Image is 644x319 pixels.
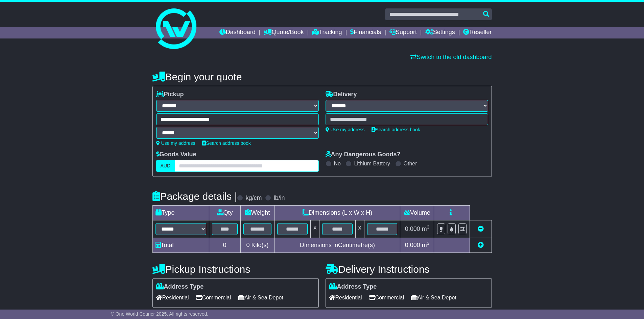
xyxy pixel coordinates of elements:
span: m [422,225,430,232]
a: Settings [425,27,455,38]
a: Quote/Book [264,27,304,38]
td: Volume [400,206,434,220]
label: Any Dangerous Goods? [326,151,401,158]
td: Dimensions in Centimetre(s) [275,238,400,253]
h4: Package details | [152,191,237,202]
sup: 3 [427,241,430,246]
a: Use my address [326,127,365,132]
span: Commercial [196,292,231,303]
a: Switch to the old dashboard [410,54,492,60]
a: Tracking [312,27,342,38]
h4: Delivery Instructions [326,264,492,275]
label: Delivery [326,91,357,98]
a: Search address book [372,127,420,132]
label: Other [404,160,417,167]
td: Kilo(s) [240,238,275,253]
a: Reseller [463,27,492,38]
label: Lithium Battery [354,160,390,167]
td: 0 [209,238,240,253]
td: x [355,220,364,238]
td: Total [152,238,209,253]
a: Remove this item [478,225,484,232]
label: Goods Value [156,151,196,158]
span: Commercial [369,292,404,303]
a: Financials [350,27,381,38]
h4: Begin your quote [152,71,492,82]
td: x [311,220,319,238]
label: lb/in [273,194,285,202]
span: m [422,242,430,248]
a: Add new item [478,242,484,248]
a: Dashboard [219,27,256,38]
label: AUD [156,160,175,172]
span: Air & Sea Depot [411,292,456,303]
span: Residential [329,292,362,303]
sup: 3 [427,224,430,230]
span: 0.000 [405,242,420,248]
label: kg/cm [245,194,262,202]
span: 0.000 [405,225,420,232]
a: Use my address [156,140,195,146]
a: Search address book [202,140,251,146]
a: Support [389,27,417,38]
label: No [334,160,341,167]
td: Qty [209,206,240,220]
td: Dimensions (L x W x H) [275,206,400,220]
td: Weight [240,206,275,220]
span: Air & Sea Depot [238,292,283,303]
span: © One World Courier 2025. All rights reserved. [111,311,209,317]
td: Type [152,206,209,220]
label: Address Type [329,283,377,291]
h4: Pickup Instructions [152,264,319,275]
label: Address Type [156,283,204,291]
span: Residential [156,292,189,303]
span: 0 [246,242,249,248]
label: Pickup [156,91,184,98]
